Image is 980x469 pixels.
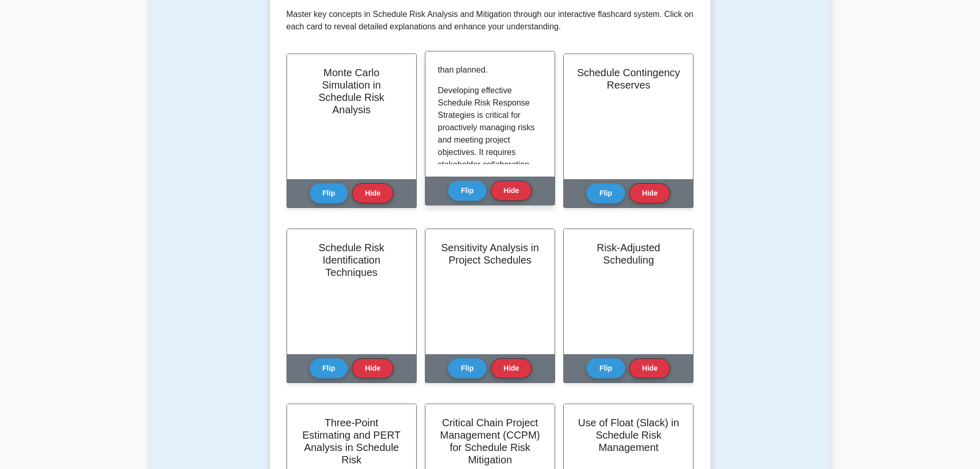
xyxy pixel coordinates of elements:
button: Hide [491,181,532,201]
h2: Schedule Contingency Reserves [576,66,681,91]
button: Hide [629,183,670,203]
p: Master key concepts in Schedule Risk Analysis and Mitigation through our interactive flashcard sy... [287,8,694,33]
h2: Schedule Risk Identification Techniques [299,241,404,279]
button: Flip [448,181,487,201]
button: Flip [586,183,625,203]
h2: Monte Carlo Simulation in Schedule Risk Analysis [299,66,404,116]
button: Hide [491,358,532,378]
button: Flip [448,358,487,378]
button: Hide [352,183,393,203]
h2: Critical Chain Project Management (CCPM) for Schedule Risk Mitigation [438,416,542,466]
button: Flip [310,183,348,203]
h2: Three-Point Estimating and PERT Analysis in Schedule Risk [299,416,404,466]
button: Hide [629,358,670,378]
h2: Sensitivity Analysis in Project Schedules [438,241,542,266]
button: Flip [310,358,348,378]
button: Flip [586,358,625,378]
h2: Risk-Adjusted Scheduling [576,241,681,266]
button: Hide [352,358,393,378]
h2: Use of Float (Slack) in Schedule Risk Management [576,416,681,454]
p: Developing effective Schedule Risk Response Strategies is critical for proactively managing risks... [438,84,538,257]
